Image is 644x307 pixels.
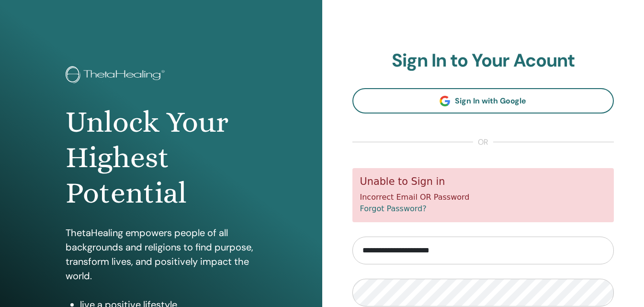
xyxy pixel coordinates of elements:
[473,136,493,148] span: or
[352,168,614,222] div: Incorrect Email OR Password
[352,88,614,114] a: Sign In with Google
[360,176,607,188] h5: Unable to Sign in
[352,50,614,72] h2: Sign In to Your Acount
[66,226,256,283] p: ThetaHealing empowers people of all backgrounds and religions to find purpose, transform lives, a...
[455,96,526,106] span: Sign In with Google
[360,204,427,213] a: Forgot Password?
[66,104,256,211] h1: Unlock Your Highest Potential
